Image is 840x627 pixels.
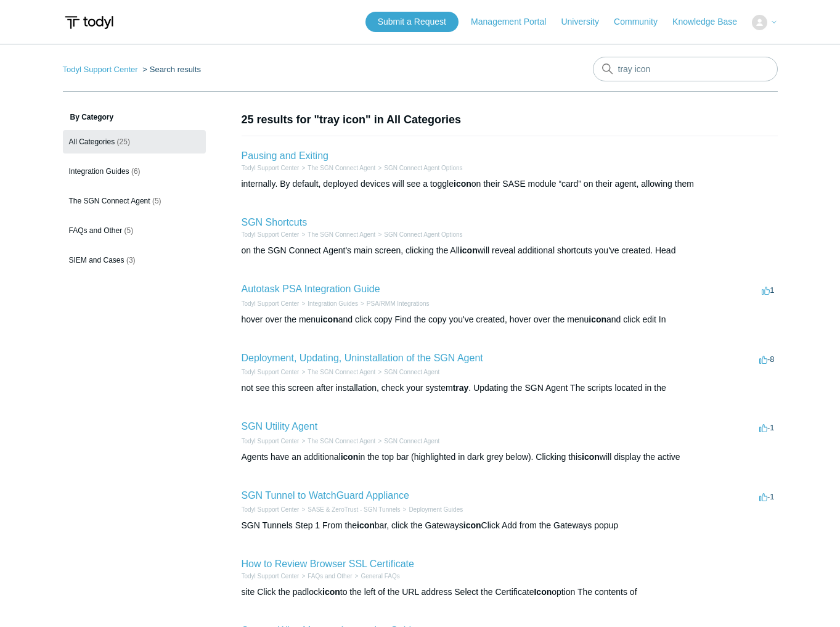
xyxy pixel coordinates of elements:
[353,572,400,581] li: General FAQs
[460,245,478,255] em: icon
[409,506,463,513] a: Deployment Guides
[242,231,300,238] a: Todyl Support Center
[299,299,358,308] li: Integration Guides
[320,314,338,324] em: icon
[534,587,552,597] em: Icon
[242,586,778,599] div: site Click the padlock to the left of the URL address Select the Certificate option The contents of
[242,519,778,532] div: SGN Tunnels Step 1 From the bar, click the Gateways Click Add from the Gateways popup
[242,573,300,580] a: Todyl Support Center
[242,451,778,464] div: Agents have an additional in the top bar (highlighted in dark grey below). Clicking this will dis...
[242,150,328,161] a: Pausing and Exiting
[117,137,130,146] span: (25)
[242,559,414,569] a: How to Review Browser SSL Certificate
[242,284,380,294] a: Autotask PSA Integration Guide
[242,572,300,581] li: Todyl Support Center
[69,197,150,205] span: The SGN Connect Agent
[759,423,775,432] span: -1
[384,369,439,375] a: SGN Connect Agent
[308,165,375,171] a: The SGN Connect Agent
[63,65,141,74] li: Todyl Support Center
[242,353,483,363] a: Deployment, Updating, Uninstallation of the SGN Agent
[242,217,308,227] a: SGN Shortcuts
[299,230,375,239] li: The SGN Connect Agent
[401,505,463,514] li: Deployment Guides
[308,231,375,238] a: The SGN Connect Agent
[299,572,352,581] li: FAQs and Other
[242,369,300,375] a: Todyl Support Center
[614,15,670,28] a: Community
[152,197,161,205] span: (5)
[140,65,201,74] li: Search results
[242,244,778,257] div: on the SGN Connect Agent's main screen, clicking the All will reveal additional shortcuts you've ...
[471,15,558,28] a: Management Portal
[299,367,375,377] li: The SGN Connect Agent
[308,506,400,513] a: SASE & ZeroTrust - SGN Tunnels
[69,137,115,146] span: All Categories
[589,314,606,324] em: icon
[561,15,611,28] a: University
[593,57,778,81] input: Search
[242,165,300,171] a: Todyl Support Center
[69,256,124,264] span: SIEM and Cases
[63,160,206,183] a: Integration Guides (6)
[242,505,300,514] li: Todyl Support Center
[341,452,359,462] em: icon
[375,436,439,446] li: SGN Connect Agent
[463,520,481,530] em: icon
[242,382,778,395] div: not see this screen after installation, check your system . Updating the SGN Agent The scripts lo...
[63,130,206,154] a: All Categories (25)
[375,230,462,239] li: SGN Connect Agent Options
[453,383,469,393] em: tray
[299,436,375,446] li: The SGN Connect Agent
[375,367,439,377] li: SGN Connect Agent
[63,112,206,123] h3: By Category
[384,438,439,445] a: SGN Connect Agent
[131,167,141,176] span: (6)
[454,179,471,189] em: icon
[242,367,300,377] li: Todyl Support Center
[63,11,115,34] img: Todyl Support Center Help Center home page
[308,438,375,445] a: The SGN Connect Agent
[308,369,375,375] a: The SGN Connect Agent
[672,15,749,28] a: Knowledge Base
[242,490,409,501] a: SGN Tunnel to WatchGuard Appliance
[242,163,300,173] li: Todyl Support Center
[242,436,300,446] li: Todyl Support Center
[63,219,206,242] a: FAQs and Other (5)
[69,226,123,235] span: FAQs and Other
[358,299,430,308] li: PSA/RMM Integrations
[63,65,138,74] a: Todyl Support Center
[124,226,134,235] span: (5)
[308,573,352,580] a: FAQs and Other
[299,505,400,514] li: SASE & ZeroTrust - SGN Tunnels
[242,178,778,191] div: internally. By default, deployed devices will see a toggle on their SASE module “card” on their a...
[242,112,778,128] h1: 25 results for "tray icon" in All Categories
[361,573,399,580] a: General FAQs
[242,438,300,445] a: Todyl Support Center
[63,248,206,272] a: SIEM and Cases (3)
[69,167,129,176] span: Integration Guides
[242,299,300,308] li: Todyl Support Center
[365,12,459,32] a: Submit a Request
[322,587,340,597] em: icon
[384,165,462,171] a: SGN Connect Agent Options
[582,452,600,462] em: icon
[367,300,430,307] a: PSA/RMM Integrations
[242,421,318,432] a: SGN Utility Agent
[357,520,375,530] em: icon
[242,506,300,513] a: Todyl Support Center
[242,313,778,326] div: hover over the menu and click copy Find the copy you've created, hover over the menu and click ed...
[762,285,774,295] span: 1
[308,300,358,307] a: Integration Guides
[375,163,462,173] li: SGN Connect Agent Options
[759,354,775,364] span: -8
[759,492,775,501] span: -1
[384,231,462,238] a: SGN Connect Agent Options
[299,163,375,173] li: The SGN Connect Agent
[242,230,300,239] li: Todyl Support Center
[63,189,206,213] a: The SGN Connect Agent (5)
[126,256,136,264] span: (3)
[242,300,300,307] a: Todyl Support Center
